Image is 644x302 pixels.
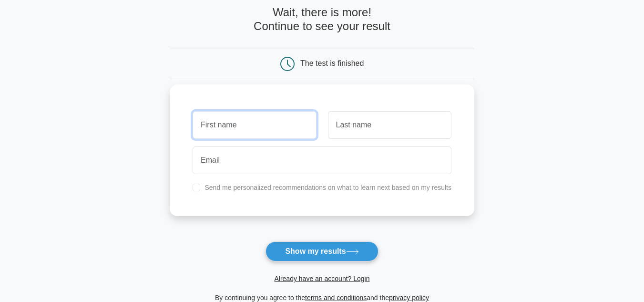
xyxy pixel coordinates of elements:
[193,111,316,139] input: First name
[266,241,378,261] button: Show my results
[204,184,451,191] label: Send me personalized recommendations on what to learn next based on my results
[389,294,429,302] a: privacy policy
[193,146,451,174] input: Email
[274,275,369,282] a: Already have an account? Login
[170,6,474,33] h4: Wait, there is more! Continue to see your result
[300,59,364,67] div: The test is finished
[305,294,367,302] a: terms and conditions
[328,111,451,139] input: Last name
